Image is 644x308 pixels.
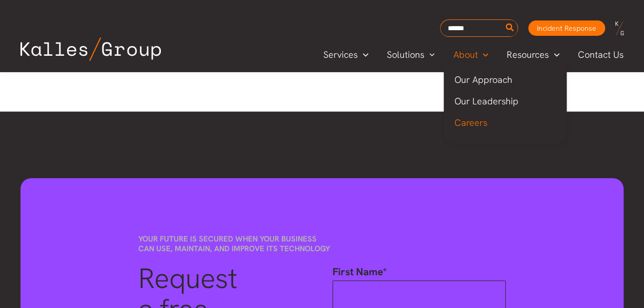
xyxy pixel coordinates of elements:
a: AboutMenu Toggle [444,47,497,62]
nav: Primary Site Navigation [314,46,634,63]
span: Your future is secured when your business can use, maintain, and improve its technology [138,234,330,254]
a: ServicesMenu Toggle [314,47,378,62]
span: Menu Toggle [549,47,559,62]
a: SolutionsMenu Toggle [378,47,444,62]
a: ResourcesMenu Toggle [497,47,569,62]
span: Resources [507,47,549,62]
span: Our Approach [454,74,512,85]
span: Careers [454,117,487,128]
span: Menu Toggle [477,47,488,62]
span: Services [323,47,358,62]
a: Careers [444,112,567,134]
span: First Name [333,265,383,278]
span: About [453,47,477,62]
span: Menu Toggle [358,47,368,62]
img: Kalles Group [20,37,161,61]
button: Search [504,20,516,36]
a: Our Leadership [444,91,567,112]
span: Our Leadership [454,95,518,107]
span: Solutions [387,47,424,62]
a: Incident Response [528,20,605,36]
a: Our Approach [444,69,567,91]
span: Contact Us [578,47,624,62]
a: Contact Us [569,47,634,62]
span: Menu Toggle [424,47,435,62]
